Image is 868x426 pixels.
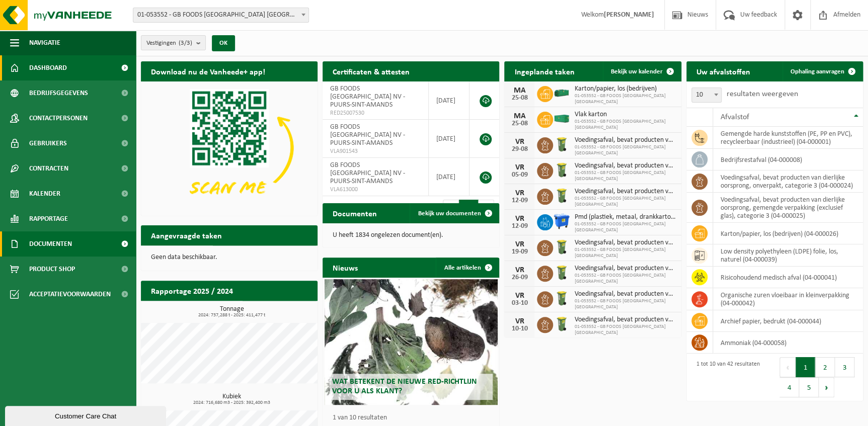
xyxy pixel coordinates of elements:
span: Dashboard [29,55,67,80]
td: karton/papier, los (bedrijven) (04-000026) [713,223,863,244]
td: [DATE] [429,158,470,196]
span: VLA901543 [330,147,421,155]
span: Vlak karton [574,111,676,119]
span: 01-053552 - GB FOODS [GEOGRAPHIC_DATA] [GEOGRAPHIC_DATA] [574,247,676,259]
span: Voedingsafval, bevat producten van dierlijke oorsprong, onverpakt, categorie 3 [574,188,676,196]
img: WB-0140-HPE-GN-50 [553,161,570,179]
img: WB-0140-HPE-GN-50 [553,187,570,204]
span: Contactpersonen [29,106,88,131]
span: 10 [692,88,721,102]
img: HK-XZ-20-GN-00 [553,84,570,102]
button: 2 [815,357,835,377]
h3: Kubiek [146,393,318,405]
span: Afvalstof [721,113,749,121]
div: 29-08 [509,146,529,153]
count: (3/3) [179,40,192,46]
p: 1 van 10 resultaten [333,414,494,421]
span: Bedrijfsgegevens [29,80,88,106]
h2: Nieuws [323,258,368,277]
div: 25-08 [509,120,529,127]
td: risicohoudend medisch afval (04-000041) [713,267,863,288]
h2: Documenten [323,203,387,223]
span: Voedingsafval, bevat producten van dierlijke oorsprong, onverpakt, categorie 3 [574,316,676,324]
p: Geen data beschikbaar. [151,254,307,261]
button: 5 [799,377,819,397]
td: gemengde harde kunststoffen (PE, PP en PVC), recycleerbaar (industrieel) (04-000001) [713,127,863,149]
a: Bekijk rapportage [243,300,317,320]
td: ammoniak (04-000058) [713,332,863,354]
div: VR [509,317,529,325]
span: 01-053552 - GB FOODS BELGIUM NV - PUURS-SINT-AMANDS [133,8,309,23]
div: 05-09 [509,172,529,179]
span: 01-053552 - GB FOODS [GEOGRAPHIC_DATA] [GEOGRAPHIC_DATA] [574,144,676,156]
span: Product Shop [29,257,75,282]
span: Acceptatievoorwaarden [29,282,111,307]
button: Next [819,377,834,397]
span: Kalender [29,181,60,206]
img: WB-0140-HPE-GN-50 [553,238,570,255]
span: 01-053552 - GB FOODS [GEOGRAPHIC_DATA] [GEOGRAPHIC_DATA] [574,119,676,131]
button: 3 [835,357,854,377]
span: GB FOODS [GEOGRAPHIC_DATA] NV - PUURS-SINT-AMANDS [330,123,405,147]
p: U heeft 1834 ongelezen document(en). [333,232,489,239]
span: Voedingsafval, bevat producten van dierlijke oorsprong, onverpakt, categorie 3 [574,136,676,144]
div: 19-09 [509,248,529,255]
div: VR [509,138,529,146]
button: Previous [779,357,796,377]
label: resultaten weergeven [727,90,798,98]
span: VLA613000 [330,186,421,194]
span: 01-053552 - GB FOODS [GEOGRAPHIC_DATA] [GEOGRAPHIC_DATA] [574,170,676,182]
a: Bekijk uw kalender [603,61,680,81]
div: 03-10 [509,300,529,307]
div: VR [509,163,529,172]
span: GB FOODS [GEOGRAPHIC_DATA] NV - PUURS-SINT-AMANDS [330,161,405,185]
a: Alle artikelen [436,258,498,278]
a: Ophaling aanvragen [782,61,862,81]
span: 01-053552 - GB FOODS BELGIUM NV - PUURS-SINT-AMANDS [133,8,308,22]
span: Bekijk uw documenten [418,210,481,217]
span: 01-053552 - GB FOODS [GEOGRAPHIC_DATA] [GEOGRAPHIC_DATA] [574,93,676,105]
img: Download de VHEPlus App [141,81,318,214]
td: voedingsafval, bevat producten van dierlijke oorsprong, onverpakt, categorie 3 (04-000024) [713,171,863,193]
div: 10-10 [509,325,529,332]
td: voedingsafval, bevat producten van dierlijke oorsprong, gemengde verpakking (exclusief glas), cat... [713,193,863,223]
td: organische zuren vloeibaar in kleinverpakking (04-000042) [713,288,863,310]
div: MA [509,87,529,95]
span: RED25007530 [330,109,421,117]
span: 01-053552 - GB FOODS [GEOGRAPHIC_DATA] [GEOGRAPHIC_DATA] [574,221,676,233]
div: VR [509,266,529,274]
a: Bekijk uw documenten [410,203,498,223]
span: 01-053552 - GB FOODS [GEOGRAPHIC_DATA] [GEOGRAPHIC_DATA] [574,324,676,336]
span: 2024: 716,680 m3 - 2025: 392,400 m3 [146,400,318,405]
div: VR [509,240,529,248]
button: OK [212,35,235,51]
a: Wat betekent de nieuwe RED-richtlijn voor u als klant? [325,279,498,405]
span: Contracten [29,156,68,181]
span: Ophaling aanvragen [791,68,844,75]
button: 4 [779,377,799,397]
button: 1 [796,357,815,377]
span: 2024: 737,288 t - 2025: 411,477 t [146,313,318,318]
div: 12-09 [509,197,529,204]
h2: Uw afvalstoffen [686,61,760,81]
h3: Tonnage [146,306,318,318]
h2: Certificaten & attesten [323,61,420,81]
span: 01-053552 - GB FOODS [GEOGRAPHIC_DATA] [GEOGRAPHIC_DATA] [574,273,676,285]
iframe: chat widget [5,404,168,426]
span: Voedingsafval, bevat producten van dierlijke oorsprong, onverpakt, categorie 3 [574,265,676,273]
h2: Download nu de Vanheede+ app! [141,61,275,81]
button: Vestigingen(3/3) [141,35,206,50]
td: low density polyethyleen (LDPE) folie, los, naturel (04-000039) [713,244,863,267]
span: Gebruikers [29,131,67,156]
h2: Ingeplande taken [504,61,584,81]
div: 1 tot 10 van 42 resultaten [691,356,760,398]
img: HK-XC-40-GN-00 [553,114,570,123]
span: GB FOODS [GEOGRAPHIC_DATA] NV - PUURS-SINT-AMANDS [330,85,405,109]
div: MA [509,112,529,120]
span: Navigatie [29,30,60,55]
div: 12-09 [509,223,529,230]
td: [DATE] [429,81,470,120]
span: Vestigingen [146,36,192,51]
td: bedrijfsrestafval (04-000008) [713,149,863,171]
